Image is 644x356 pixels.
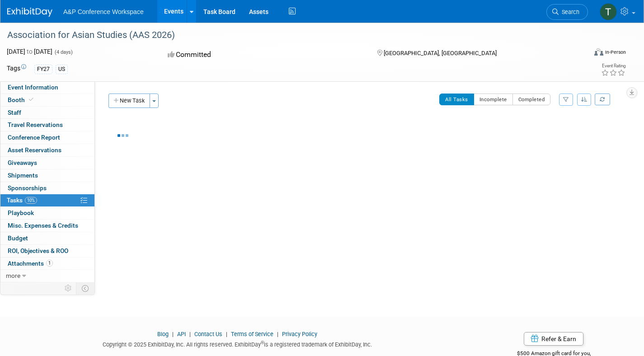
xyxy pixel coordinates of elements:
sup: ® [261,340,264,345]
span: Booth [8,96,35,103]
a: Terms of Service [231,331,273,337]
a: Playbook [0,207,94,219]
a: Shipments [0,169,94,182]
td: Tags [7,64,26,74]
span: [GEOGRAPHIC_DATA], [GEOGRAPHIC_DATA] [384,50,497,56]
button: All Tasks [439,94,474,105]
span: A&P Conference Workspace [63,8,144,15]
span: to [25,48,34,55]
span: Giveaways [8,159,37,166]
span: (4 days) [54,49,73,55]
div: Event Rating [601,64,625,68]
div: In-Person [605,49,626,56]
span: Conference Report [8,134,60,141]
a: Booth [0,94,94,106]
button: New Task [108,94,150,108]
span: Search [559,9,579,15]
span: | [187,331,193,337]
span: Misc. Expenses & Credits [8,222,78,229]
a: Misc. Expenses & Credits [0,220,94,232]
a: Refresh [595,94,610,105]
a: Asset Reservations [0,144,94,156]
img: Tia Ali [600,3,617,20]
a: Travel Reservations [0,119,94,131]
a: API [177,331,186,337]
span: Sponsorships [8,184,47,192]
a: Budget [0,232,94,244]
span: Tasks [7,197,37,204]
a: Staff [0,107,94,119]
img: ExhibitDay [7,8,52,17]
span: Shipments [8,172,38,179]
a: Event Information [0,81,94,94]
a: Conference Report [0,131,94,144]
span: 10% [25,197,37,204]
span: Playbook [8,209,34,216]
a: Contact Us [194,331,222,337]
a: Blog [157,331,169,337]
div: Copyright © 2025 ExhibitDay, Inc. All rights reserved. ExhibitDay is a registered trademark of Ex... [7,338,468,349]
i: Booth reservation complete [29,97,33,102]
a: Refer & Earn [524,332,583,346]
button: Incomplete [474,94,513,105]
a: Giveaways [0,157,94,169]
td: Personalize Event Tab Strip [61,282,76,294]
span: Budget [8,234,28,242]
div: Committed [165,47,362,63]
span: Travel Reservations [8,121,63,128]
a: Privacy Policy [282,331,317,337]
span: | [170,331,176,337]
span: ROI, Objectives & ROO [8,247,68,254]
div: Association for Asian Studies (AAS 2026) [4,27,573,43]
a: Sponsorships [0,182,94,194]
td: Toggle Event Tabs [76,282,95,294]
span: Asset Reservations [8,146,61,154]
a: Search [546,4,588,20]
div: FY27 [34,65,52,74]
a: Tasks10% [0,194,94,206]
span: Attachments [8,260,53,267]
a: ROI, Objectives & ROO [0,245,94,257]
div: Event Format [534,47,626,61]
span: [DATE] [DATE] [7,48,52,55]
a: more [0,270,94,282]
span: Staff [8,109,21,116]
div: US [56,65,68,74]
button: Completed [512,94,551,105]
a: Attachments1 [0,258,94,270]
span: Event Information [8,84,58,91]
img: loading... [118,134,128,137]
span: | [275,331,281,337]
span: | [224,331,230,337]
img: Format-Inperson.png [594,48,603,56]
span: more [6,272,20,279]
span: 1 [46,260,53,267]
